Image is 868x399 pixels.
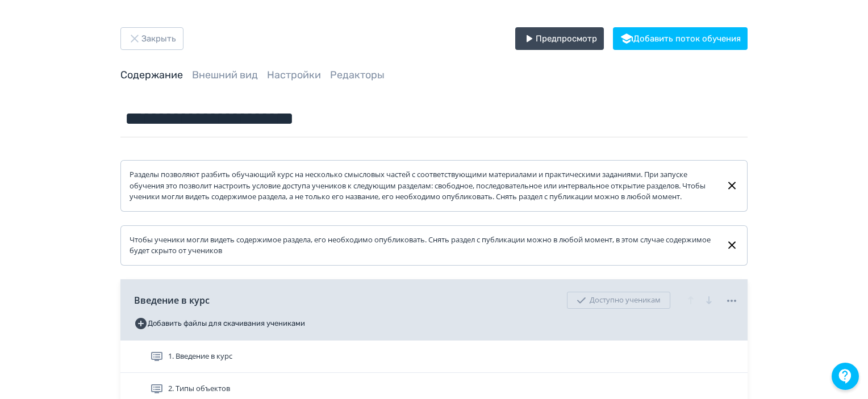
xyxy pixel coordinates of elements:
[130,234,716,257] div: Чтобы ученики могли видеть содержимое раздела, его необходимо опубликовать. Снять раздел с публик...
[330,69,385,81] a: Редакторы
[134,293,210,307] span: Введение в курс
[613,27,748,50] button: Добавить поток обучения
[267,69,321,81] a: Настройки
[120,341,748,373] div: 1. Введение в курс
[168,383,230,394] span: 2. Типы объектов
[120,69,183,81] a: Содержание
[515,27,604,50] button: Предпросмотр
[168,351,232,362] span: 1. Введение в курс
[192,69,258,81] a: Внешний вид
[130,169,716,203] div: Разделы позволяют разбить обучающий курс на несколько смысловых частей с соответствующими материа...
[134,314,305,333] button: Добавить файлы для скачивания учениками
[120,27,183,50] button: Закрыть
[567,292,670,309] div: Доступно ученикам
